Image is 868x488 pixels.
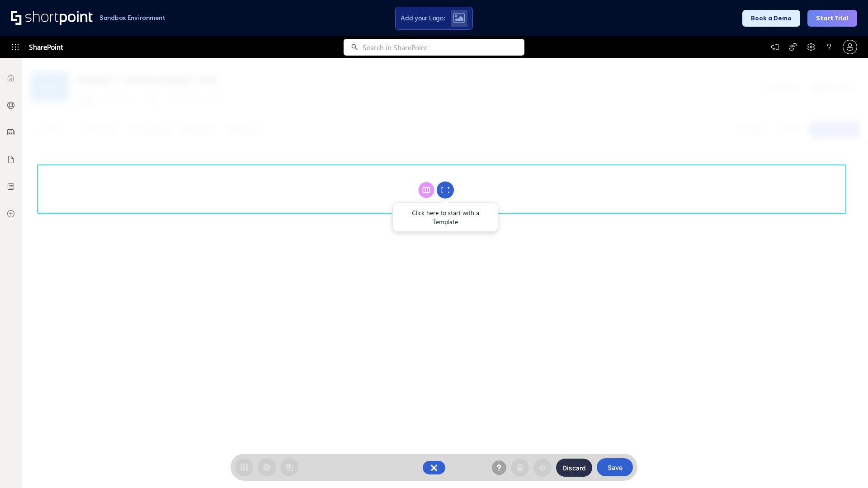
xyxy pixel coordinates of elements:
[597,458,633,476] button: Save
[363,39,524,56] input: Search in SharePoint
[29,36,63,58] span: SharePoint
[99,15,165,20] h1: Sandbox Environment
[401,14,445,22] span: Add your Logo:
[556,459,592,477] button: Discard
[742,10,800,27] button: Book a Demo
[823,445,868,488] iframe: Chat Widget
[807,10,857,27] button: Start Trial
[453,13,465,23] img: Upload logo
